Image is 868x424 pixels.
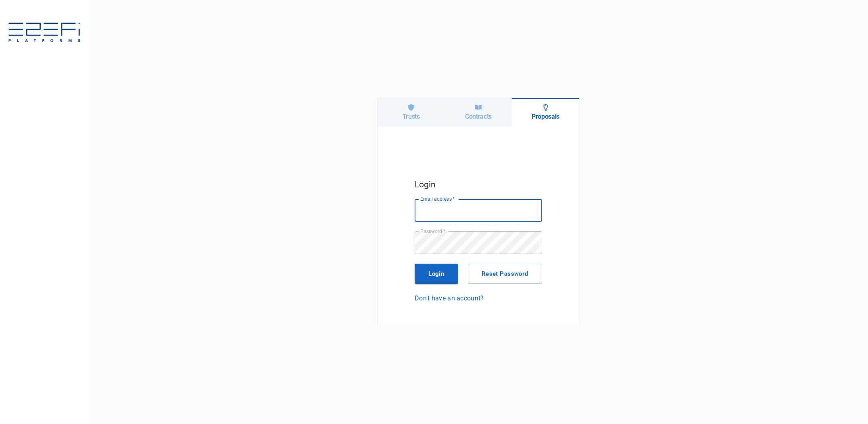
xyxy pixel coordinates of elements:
a: Don't have an account? [415,294,542,303]
h6: Contracts [465,113,492,120]
label: Password [420,228,445,235]
label: Email address [420,195,455,202]
button: Login [415,264,458,284]
h6: Trusts [403,113,420,120]
button: Reset Password [468,264,542,284]
img: E2EFiPLATFORMS-7f06cbf9.svg [8,23,81,44]
h5: Login [415,178,542,191]
h6: Proposals [532,113,559,120]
